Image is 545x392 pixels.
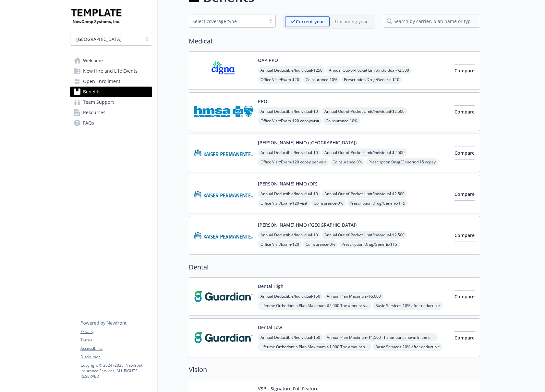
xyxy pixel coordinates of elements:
h2: Medical [189,36,480,46]
span: Annual Out-of-Pocket Limit/Individual - $2,500 [322,231,407,239]
span: Annual Plan Maximum - $5,000 [324,292,383,300]
a: Privacy [80,329,152,335]
span: Basic Services - 10% after deductible [373,343,442,351]
span: Open Enrollment [83,76,120,87]
span: Coinsurance - 10% [323,117,360,125]
span: Basic Services - 10% after deductible [373,302,442,310]
a: Disclaimer [80,354,152,360]
span: Compare [454,232,475,238]
div: Select coverage type [192,18,262,25]
span: Annual Deductible/Individual - $50 [258,333,323,341]
span: Coinsurance - 0% [303,240,338,248]
span: Annual Deductible/Individual - $0 [258,231,321,239]
span: [GEOGRAPHIC_DATA] [74,36,139,42]
span: Compare [454,109,475,115]
span: Annual Deductible/Individual - $250 [258,66,325,74]
span: Coinsurance - 0% [311,199,346,207]
button: Dental Low [258,324,282,331]
button: Compare [454,147,475,160]
button: Compare [454,105,475,118]
span: Lifetime Orthodontia Plan Maximum - $2,000 The amount shown in the out of network field is your c... [258,302,371,310]
span: Coinsurance - 10% [303,76,340,84]
img: CIGNA carrier logo [194,57,253,84]
span: Annual Deductible/Individual - $0 [258,107,321,115]
button: VSP - Signature Full Feature [258,385,319,392]
a: Terms [80,337,152,343]
a: Resources [70,107,152,118]
span: Office Visit/Exam - $20 copay/visit [258,117,322,125]
button: Compare [454,188,475,201]
span: Annual Deductible/Individual - $0 [258,190,321,198]
button: Dental High [258,283,284,290]
span: Prescription Drug/Generic - $15 copay [366,158,438,166]
span: Compare [454,293,475,300]
button: [PERSON_NAME] HMO (OR) [258,180,317,187]
span: Team Support [83,97,114,107]
span: Coinsurance - 0% [330,158,365,166]
a: Accessibility [80,346,152,351]
h2: Dental [189,262,480,272]
span: Compare [454,67,475,74]
a: New Hire and Life Events [70,66,152,76]
img: Kaiser Permanente Insurance Company carrier logo [194,139,253,167]
span: [GEOGRAPHIC_DATA] [76,36,122,42]
a: Team Support [70,97,152,107]
span: Office Visit/Exam - $20 [258,240,302,248]
h2: Vision [189,365,480,374]
img: Kaiser Permanente Insurance Company carrier logo [194,180,253,208]
a: Welcome [70,55,152,66]
button: [PERSON_NAME] HMO ([GEOGRAPHIC_DATA]) [258,221,357,228]
img: Guardian carrier logo [194,283,253,310]
span: Annual Out-of-Pocket Limit/Individual - $2,500 [322,190,407,198]
span: New Hire and Life Events [83,66,138,76]
button: Compare [454,331,475,344]
span: Annual Plan Maximum - $1,500 The amount shown in the out of network field is your combined Calend... [324,333,438,341]
p: Upcoming year [335,18,368,25]
button: PPO [258,98,267,105]
button: [PERSON_NAME] HMO ([GEOGRAPHIC_DATA]) [258,139,357,146]
img: Kaiser Permanente Insurance Company carrier logo [194,221,253,249]
button: OAP PPO [258,57,278,64]
span: Prescription Drug/Generic - $15 [339,240,400,248]
button: Compare [454,290,475,303]
button: Compare [454,64,475,77]
span: Prescription Drug/Generic - $15 [347,199,408,207]
span: Annual Deductible/Individual - $50 [258,292,323,300]
span: Annual Out-of-Pocket Limit/Individual - $2,500 [322,148,407,157]
img: Hawaii Medical Service Association carrier logo [194,98,253,125]
span: Compare [454,191,475,197]
span: Compare [454,150,475,156]
span: Office Visit/Exam - $20 visit [258,199,310,207]
img: Guardian carrier logo [194,324,253,351]
span: Welcome [83,55,103,66]
span: Annual Deductible/Individual - $0 [258,148,321,157]
span: Compare [454,335,475,341]
span: FAQs [83,118,94,128]
span: Resources [83,107,105,118]
a: FAQs [70,118,152,128]
button: Compare [454,229,475,242]
p: Current year [296,18,324,25]
span: Prescription Drug/Generic - $10 [341,76,402,84]
span: Office Visit/Exam - $20 copay per visit [258,158,329,166]
a: Benefits [70,87,152,97]
input: search by carrier, plan name or type [383,15,480,28]
p: Copyright © 2024 - 2025 , Newfront Insurance Services, ALL RIGHTS RESERVED [80,362,152,379]
span: Lifetime Orthodontia Plan Maximum - $1,000 The amount shown in the out of network field is your c... [258,343,371,351]
span: Annual Out-of-Pocket Limit/Individual - $2,500 [322,107,407,115]
span: Annual Out-of-Pocket Limit/Individual - $2,500 [326,66,412,74]
span: Office Visit/Exam - $20 [258,76,302,84]
a: Open Enrollment [70,76,152,87]
span: Benefits [83,87,101,97]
